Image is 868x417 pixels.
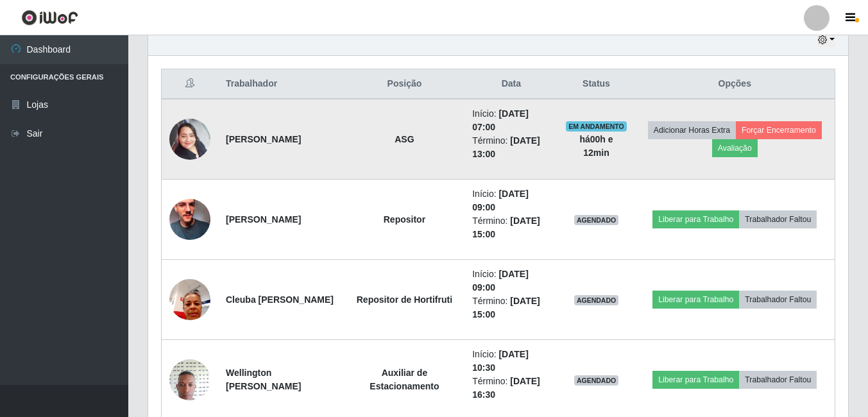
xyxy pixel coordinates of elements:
[472,214,550,241] li: Término:
[736,121,822,139] button: Forçar Encerramento
[574,215,619,225] span: AGENDADO
[472,189,529,212] time: [DATE] 09:00
[558,69,635,99] th: Status
[652,210,739,228] button: Liberar para Trabalho
[472,349,529,373] time: [DATE] 10:30
[739,371,817,389] button: Trabalhador Faltou
[21,10,78,26] img: CoreUI Logo
[652,371,739,389] button: Liberar para Trabalho
[226,214,301,225] strong: [PERSON_NAME]
[566,121,627,132] span: EM ANDAMENTO
[472,268,550,294] li: Início:
[357,294,452,305] strong: Repositor de Hortifruti
[648,121,736,139] button: Adicionar Horas Extra
[472,375,550,402] li: Término:
[472,294,550,321] li: Término:
[370,368,439,391] strong: Auxiliar de Estacionamento
[472,269,529,293] time: [DATE] 09:00
[345,69,465,99] th: Posição
[169,352,210,407] img: 1741784309558.jpeg
[712,139,758,157] button: Avaliação
[169,272,210,327] img: 1691073394546.jpeg
[574,295,619,305] span: AGENDADO
[472,348,550,375] li: Início:
[226,134,301,144] strong: [PERSON_NAME]
[464,69,557,99] th: Data
[472,187,550,214] li: Início:
[395,134,414,144] strong: ASG
[579,134,613,158] strong: há 00 h e 12 min
[574,375,619,386] span: AGENDADO
[472,108,529,132] time: [DATE] 07:00
[635,69,835,99] th: Opções
[472,134,550,161] li: Término:
[652,291,739,309] button: Liberar para Trabalho
[226,294,334,305] strong: Cleuba [PERSON_NAME]
[226,368,301,391] strong: Wellington [PERSON_NAME]
[218,69,345,99] th: Trabalhador
[169,112,210,166] img: 1736825019382.jpeg
[384,214,425,225] strong: Repositor
[169,183,210,256] img: 1749051473515.jpeg
[472,107,550,134] li: Início:
[739,291,817,309] button: Trabalhador Faltou
[739,210,817,228] button: Trabalhador Faltou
